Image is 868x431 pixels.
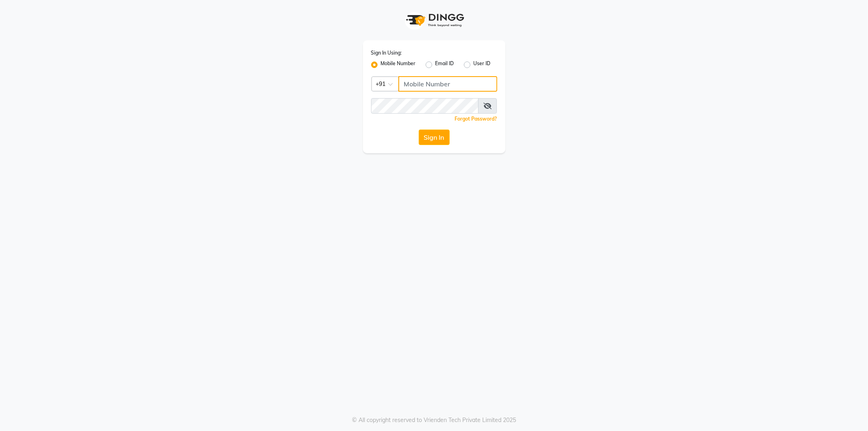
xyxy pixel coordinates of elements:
[371,49,402,57] label: Sign In Using:
[381,60,416,70] label: Mobile Number
[402,8,467,32] img: logo1.svg
[419,130,450,145] button: Sign In
[398,76,497,92] input: Username
[435,60,454,70] label: Email ID
[474,60,491,70] label: User ID
[371,98,479,114] input: Username
[455,116,497,122] a: Forgot Password?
